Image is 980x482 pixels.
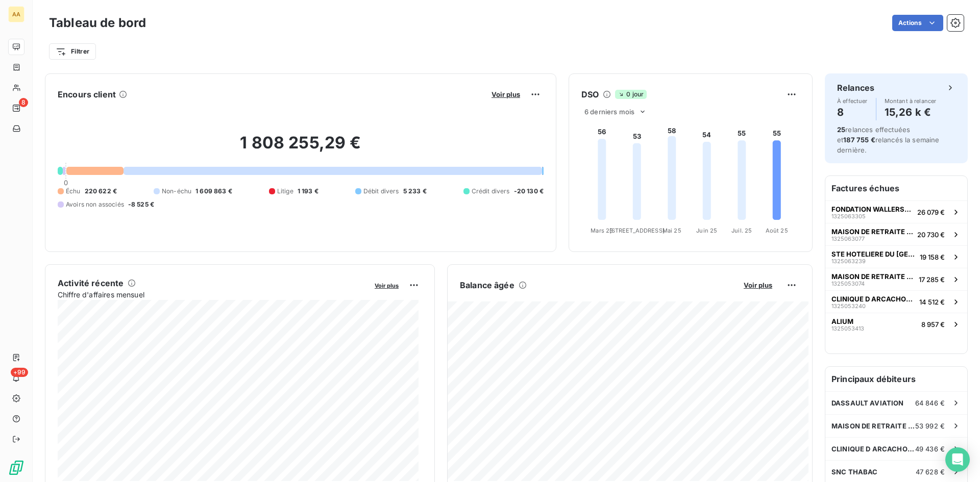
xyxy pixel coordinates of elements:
span: 0 [64,179,68,187]
h6: DSO [581,88,599,100]
span: 53 992 € [915,422,945,430]
tspan: Juil. 25 [731,227,752,234]
span: 1325053413 [831,325,864,332]
span: 1325063305 [831,213,866,219]
span: Débit divers [363,187,399,196]
button: CLINIQUE D ARCACHON PLAT132505324014 512 € [825,290,967,313]
tspan: [STREET_ADDRESS] [609,227,665,234]
span: 1325063077 [831,236,865,242]
span: Voir plus [492,90,520,98]
span: -20 130 € [514,187,544,196]
h6: Factures échues [825,176,967,200]
span: 26 079 € [917,208,945,216]
button: Filtrer [49,43,96,60]
div: Open Intercom Messenger [945,447,970,472]
img: Logo LeanPay [8,460,24,476]
span: 64 846 € [915,399,945,407]
button: MAISON DE RETRAITE [GEOGRAPHIC_DATA]132506307720 730 € [825,223,967,245]
span: 49 436 € [915,445,945,453]
h6: Principaux débiteurs [825,367,967,391]
button: Actions [892,15,943,31]
span: Voir plus [375,282,399,289]
span: -8 525 € [128,200,154,209]
span: 1 609 863 € [195,187,232,196]
button: MAISON DE RETRAITE [GEOGRAPHIC_DATA]132505307417 285 € [825,268,967,290]
span: DASSAULT AVIATION [831,399,904,407]
span: CLINIQUE D ARCACHON PLAT [831,295,915,303]
span: 6 derniers mois [584,108,634,116]
span: Voir plus [744,281,772,289]
button: FONDATION WALLERSTEIN132506330526 079 € [825,200,967,223]
tspan: Mars 25 [591,227,613,234]
h6: Balance âgée [460,279,514,291]
span: 220 622 € [85,187,117,196]
span: 8 [19,98,28,107]
span: 8 957 € [921,320,945,328]
span: relances effectuées et relancés la semaine dernière. [837,125,940,154]
span: 1325063239 [831,258,866,264]
h3: Tableau de bord [49,14,146,32]
span: 0 jour [615,90,647,99]
span: 25 [837,125,845,134]
span: Crédit divers [472,187,510,196]
span: Non-échu [162,187,191,196]
span: STE HOTELIERE DU [GEOGRAPHIC_DATA] [831,250,916,258]
span: 5 233 € [403,187,427,196]
span: +99 [11,368,28,377]
span: 14 512 € [919,298,945,306]
tspan: Août 25 [766,227,788,234]
h6: Activité récente [58,277,124,289]
span: MAISON DE RETRAITE [GEOGRAPHIC_DATA] [831,227,913,236]
span: 17 285 € [919,275,945,284]
span: MAISON DE RETRAITE [GEOGRAPHIC_DATA] [831,272,915,281]
span: FONDATION WALLERSTEIN [831,205,913,213]
span: 1325053074 [831,281,865,287]
span: 187 755 € [843,136,875,144]
span: Montant à relancer [885,98,937,104]
button: ALIUM13250534138 957 € [825,313,967,335]
h2: 1 808 255,29 € [58,133,544,163]
span: Chiffre d'affaires mensuel [58,289,367,300]
span: Échu [66,187,81,196]
button: Voir plus [372,281,402,290]
button: STE HOTELIERE DU [GEOGRAPHIC_DATA]132506323919 158 € [825,245,967,268]
span: 47 628 € [916,468,945,476]
span: SNC THABAC [831,468,878,476]
h6: Relances [837,82,874,94]
h6: Encours client [58,88,116,100]
span: MAISON DE RETRAITE [GEOGRAPHIC_DATA] [831,422,915,430]
a: 8 [8,100,24,116]
button: Voir plus [488,90,523,99]
span: ALIUM [831,317,853,325]
div: AA [8,6,24,22]
span: 20 730 € [917,231,945,239]
h4: 8 [837,104,868,120]
h4: 15,26 k € [885,104,937,120]
tspan: Mai 25 [663,227,681,234]
span: Avoirs non associés [66,200,124,209]
span: À effectuer [837,98,868,104]
button: Voir plus [741,281,775,290]
span: 19 158 € [920,253,945,261]
span: Litige [277,187,293,196]
span: 1 193 € [298,187,318,196]
span: 1325053240 [831,303,866,309]
tspan: Juin 25 [696,227,717,234]
span: CLINIQUE D ARCACHON PLAT [831,445,915,453]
